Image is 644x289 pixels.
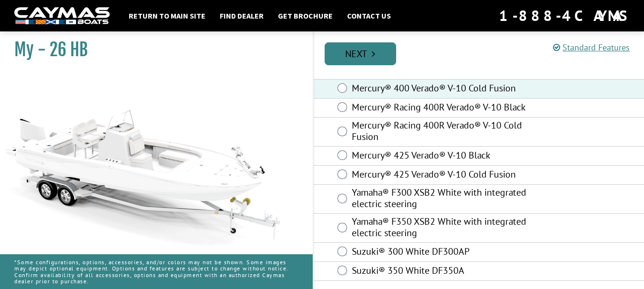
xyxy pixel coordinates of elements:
label: Mercury® 425 Verado® V-10 Cold Fusion [352,169,527,182]
a: Contact Us [342,10,396,22]
a: Standard Features [553,42,630,53]
p: *Some configurations, options, accessories, and/or colors may not be shown. Some images may depic... [14,254,298,289]
a: Return to main site [124,10,210,22]
label: Mercury® 400 Verado® V-10 Cold Fusion [352,82,527,96]
a: Find Dealer [215,10,268,22]
div: 1-888-4CAYMAS [499,5,630,26]
a: Next [325,42,396,65]
label: Yamaha® F350 XSB2 White with integrated electric steering [352,216,527,241]
img: white-logo-c9c8dbefe5ff5ceceb0f0178aa75bf4bb51f6bca0971e226c86eb53dfe498488.png [14,7,110,25]
a: Get Brochure [273,10,337,22]
label: Suzuki® 300 White DF300AP [352,246,527,259]
label: Mercury® 425 Verado® V-10 Black [352,149,527,163]
h1: My - 26 HB [14,39,289,60]
label: Yamaha® F300 XSB2 White with integrated electric steering [352,187,527,212]
label: Mercury® Racing 400R Verado® V-10 Cold Fusion [352,120,527,145]
label: Mercury® Racing 400R Verado® V-10 Black [352,101,527,115]
label: Suzuki® 350 White DF350A [352,265,527,279]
